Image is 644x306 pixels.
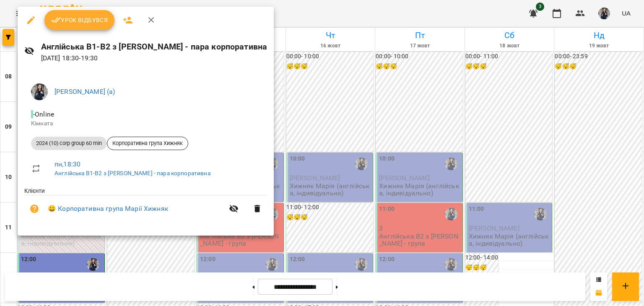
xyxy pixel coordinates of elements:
[55,160,80,168] a: пн , 18:30
[41,40,267,53] h6: Англійська В1-В2 з [PERSON_NAME] - пара корпоративна
[24,199,44,219] button: Візит ще не сплачено. Додати оплату?
[107,137,188,150] div: Корпоративна група Хижняк
[41,53,267,63] p: [DATE] 18:30 - 19:30
[31,110,56,118] span: - Online
[55,170,210,176] a: Англійська В1-В2 з [PERSON_NAME] - пара корпоративна
[31,83,48,100] img: 5dc71f453aaa25dcd3a6e3e648fe382a.JPG
[55,88,115,96] a: [PERSON_NAME] (а)
[107,140,188,147] span: Корпоративна група Хижняк
[51,15,108,25] span: Урок відбувся
[24,187,267,226] ul: Клієнти
[31,119,260,128] p: Кімната
[44,10,115,30] button: Урок відбувся
[48,204,168,214] a: 😀 Корпоративна група Марії Хижняк
[31,140,107,147] span: 2024 (10) corp group 60 min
